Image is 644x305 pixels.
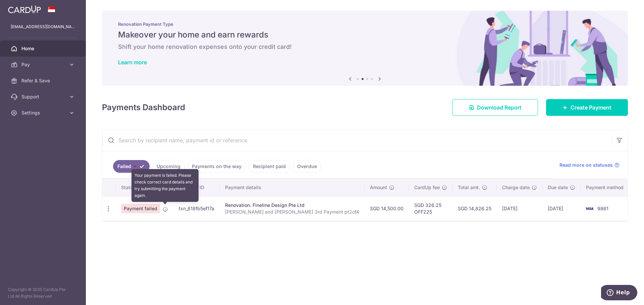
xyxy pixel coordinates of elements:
[225,209,359,215] p: [PERSON_NAME] and [PERSON_NAME] 3rd Payment pt2of4
[113,160,150,173] a: Failed
[414,184,440,191] span: CardUp fee
[477,103,522,111] span: Download Report
[121,204,160,213] span: Payment failed
[293,160,321,173] a: Overdue
[370,184,387,191] span: Amount
[583,205,596,213] img: Bank Card
[452,196,497,221] td: SGD 14,826.25
[559,162,620,168] a: Read more on statuses
[118,21,612,27] p: Renovation Payment Type
[502,184,530,191] span: Charge date
[225,202,359,209] div: Renovation. Fineline Design Pte Ltd
[542,196,581,221] td: [DATE]
[220,179,365,196] th: Payment details
[152,160,185,173] a: Upcoming
[118,29,612,40] h5: Makeover your home and earn rewards
[21,45,66,52] span: Home
[458,184,480,191] span: Total amt.
[11,23,75,30] p: [EMAIL_ADDRESS][DOMAIN_NAME]
[546,99,628,116] a: Create Payment
[365,196,409,221] td: SGD 14,500.00
[597,206,608,211] span: 9861
[559,162,613,168] span: Read more on statuses
[118,59,147,66] a: Learn more
[173,196,220,221] td: txn_818fb5ef17a
[102,130,611,151] input: Search by recipient name, payment id or reference
[21,109,66,116] span: Settings
[131,169,199,202] div: Your payment is failed. Please check correct card details and try submitting the payment again.
[8,5,41,13] img: CardUp
[601,285,637,302] iframe: Opens a widget where you can find more information
[187,160,246,173] a: Payments on the way
[102,11,628,86] img: Renovation banner
[21,77,66,84] span: Refer & Save
[497,196,542,221] td: [DATE]
[409,196,452,221] td: SGD 326.25 OFF225
[581,179,632,196] th: Payment method
[118,43,612,51] h6: Shift your home renovation expenses onto your credit card!
[102,101,185,113] h4: Payments Dashboard
[249,160,290,173] a: Recipient paid
[452,99,538,116] a: Download Report
[21,61,66,68] span: Pay
[21,93,66,100] span: Support
[571,103,611,111] span: Create Payment
[548,184,568,191] span: Due date
[121,184,136,191] span: Status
